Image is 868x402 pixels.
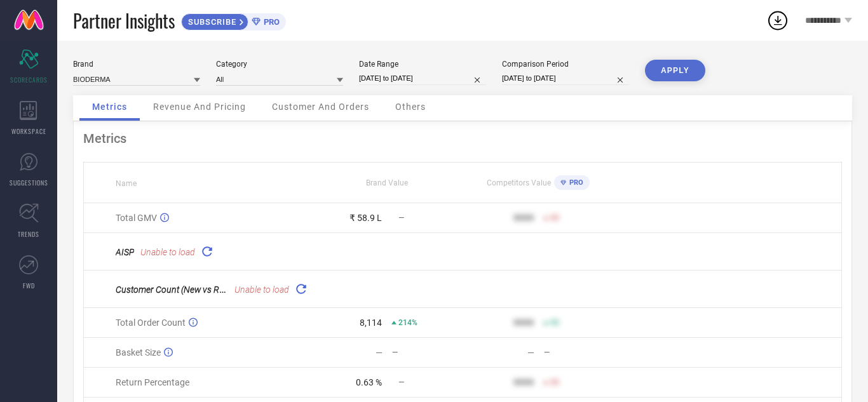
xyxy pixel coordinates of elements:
div: Date Range [359,60,486,69]
span: Unable to load [234,285,289,295]
div: 0.63 % [356,377,382,387]
input: Select comparison period [502,72,629,85]
span: Brand Value [366,178,408,187]
span: PRO [261,17,280,27]
button: APPLY [645,60,705,81]
div: — [527,347,534,358]
input: Select date range [359,72,486,85]
span: 50 [550,378,559,387]
span: Partner Insights [73,8,175,34]
span: Total GMV [116,213,157,223]
span: SCORECARDS [10,75,48,84]
span: Customer Count (New vs Repeat) [116,283,243,295]
span: Customer And Orders [272,102,369,112]
span: WORKSPACE [11,126,46,136]
span: SUGGESTIONS [10,178,48,187]
div: Reload "Customer Count (New vs Repeat) " [292,280,310,298]
div: Metrics [83,131,842,146]
a: SUBSCRIBEPRO [181,10,286,30]
div: 9999 [513,318,534,328]
div: Brand [73,60,200,69]
span: — [398,213,404,222]
span: — [398,378,404,387]
span: 50 [550,318,559,327]
span: Total Order Count [116,318,186,328]
div: — [544,348,614,357]
span: Unable to load [140,247,195,257]
div: 9999 [513,377,534,387]
div: Category [216,60,343,69]
span: Basket Size [116,347,161,358]
span: TRENDS [18,229,39,239]
span: PRO [566,178,583,187]
div: — [392,348,462,357]
span: SUBSCRIBE [182,17,240,27]
span: FWD [23,281,35,290]
span: Competitors Value [487,178,551,187]
span: AISP [116,247,134,257]
span: Others [395,102,426,112]
div: 8,114 [360,318,382,328]
div: Comparison Period [502,60,629,69]
div: ₹ 58.9 L [349,213,382,223]
span: Metrics [92,102,127,112]
div: — [376,347,383,358]
span: Revenue And Pricing [153,102,246,112]
div: Reload "AISP" [198,243,216,260]
div: Open download list [766,9,789,32]
span: Name [116,179,137,188]
span: 214% [398,318,417,327]
span: 50 [550,213,559,222]
span: Return Percentage [116,377,189,387]
div: 9999 [513,213,534,223]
